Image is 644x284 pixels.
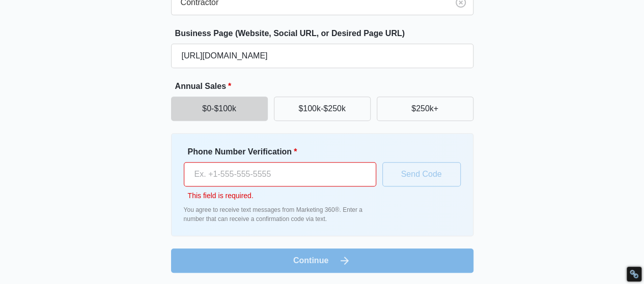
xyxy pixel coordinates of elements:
button: $250k+ [377,97,473,121]
input: e.g. janesplumbing.com [171,44,473,68]
div: Restore Info Box &#10;&#10;NoFollow Info:&#10; META-Robots NoFollow: &#09;true&#10; META-Robots N... [629,269,639,279]
input: Ex. +1-555-555-5555 [184,162,376,186]
label: Annual Sales [175,80,478,92]
p: You agree to receive text messages from Marketing 360®. Enter a number that can receive a confirm... [184,205,376,224]
button: $100k-$250k [274,97,371,121]
button: $0-$100k [171,97,268,121]
p: This field is required. [188,191,376,201]
label: Phone Number Verification [188,146,380,158]
label: Business Page (Website, Social URL, or Desired Page URL) [175,27,478,40]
